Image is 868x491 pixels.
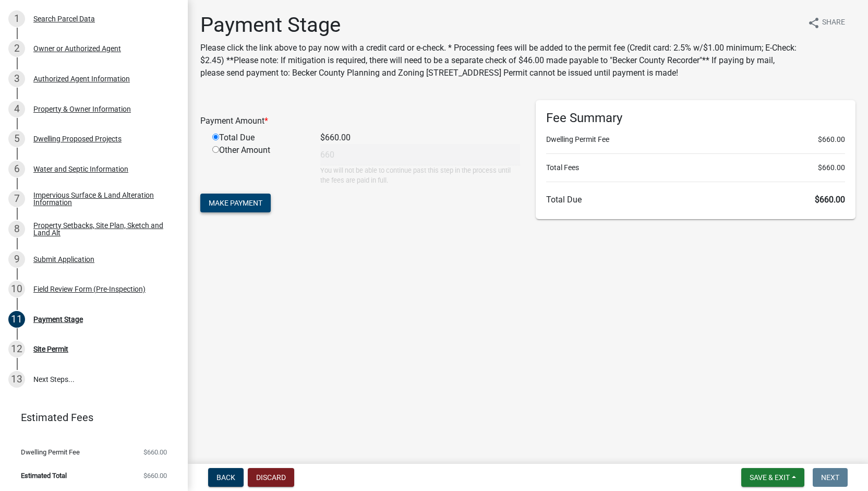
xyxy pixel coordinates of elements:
[750,473,790,482] span: Save & Exit
[33,15,95,22] div: Search Parcel Data
[33,105,131,113] div: Property & Owner Information
[8,221,25,237] div: 8
[192,115,528,127] div: Payment Amount
[8,371,25,388] div: 13
[818,134,845,145] span: $660.00
[33,316,83,323] div: Payment Stage
[8,10,25,27] div: 1
[815,195,845,205] span: $660.00
[33,135,122,142] div: Dwelling Proposed Projects
[8,281,25,297] div: 10
[33,191,171,206] div: Impervious Surface & Land Alteration Information
[248,468,294,487] button: Discard
[546,195,845,205] h6: Total Due
[8,70,25,87] div: 3
[209,199,262,207] span: Make Payment
[216,473,235,482] span: Back
[546,162,845,173] li: Total Fees
[821,473,839,482] span: Next
[143,449,167,456] span: $660.00
[818,162,845,173] span: $660.00
[8,341,25,357] div: 12
[8,190,25,207] div: 7
[33,222,171,236] div: Property Setbacks, Site Plan, Sketch and Land Alt
[8,40,25,57] div: 2
[33,75,130,82] div: Authorized Agent Information
[8,251,25,268] div: 9
[8,407,171,428] a: Estimated Fees
[8,101,25,117] div: 4
[200,194,271,212] button: Make Payment
[8,130,25,147] div: 5
[204,144,312,185] div: Other Amount
[21,449,80,456] span: Dwelling Permit Fee
[21,472,67,479] span: Estimated Total
[33,256,94,263] div: Submit Application
[813,468,848,487] button: Next
[204,131,312,144] div: Total Due
[200,42,799,79] p: Please click the link above to pay now with a credit card or e-check. * Processing fees will be a...
[546,111,845,126] h6: Fee Summary
[143,472,167,479] span: $660.00
[8,161,25,177] div: 6
[546,134,845,145] li: Dwelling Permit Fee
[200,13,799,38] h1: Payment Stage
[33,285,146,293] div: Field Review Form (Pre-Inspection)
[208,468,244,487] button: Back
[33,345,68,353] div: Site Permit
[33,45,121,52] div: Owner or Authorized Agent
[807,17,820,29] i: share
[741,468,804,487] button: Save & Exit
[8,311,25,328] div: 11
[799,13,853,33] button: shareShare
[822,17,845,29] span: Share
[312,131,528,144] div: $660.00
[33,165,128,173] div: Water and Septic Information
